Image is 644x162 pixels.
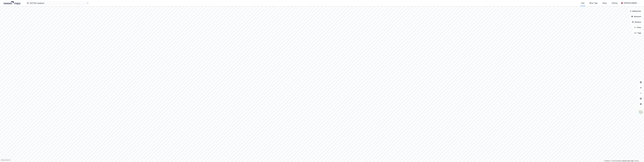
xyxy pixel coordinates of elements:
div: Kart [581,2,584,4]
img: logo.a4113a55bc3d86da70a041830d287a7e.svg [4,1,20,5]
button: Tags [633,31,643,35]
a: Mapbox homepage [1,159,11,161]
input: Søk på adresse, matrikkel, gårdeiere, leietakere eller personer [29,1,87,5]
a: OpenStreetMap [611,160,622,162]
button: Bokmerker [628,9,643,13]
div: Verktøy [612,2,618,4]
div: Kontrollprogram for chat [633,151,644,162]
a: Mapbox [604,160,610,162]
div: Mine Tags [589,2,598,4]
iframe: Chat Widget [633,151,644,162]
img: Z [639,110,643,114]
a: Improve this map [622,160,633,162]
div: [PERSON_NAME] [624,2,637,4]
button: Analyse [630,20,643,24]
button: Filter [632,25,643,30]
div: Bolig [603,2,607,4]
button: Datasett [629,14,643,19]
